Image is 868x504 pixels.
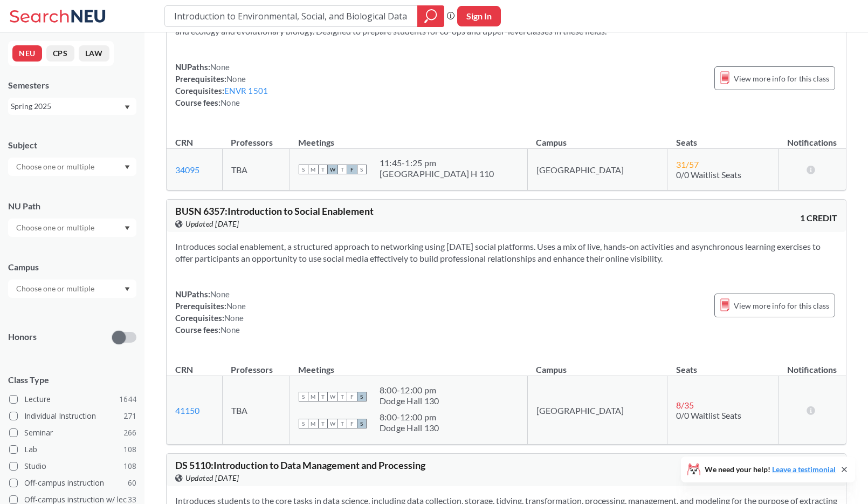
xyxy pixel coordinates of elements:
[527,353,667,376] th: Campus
[175,165,199,175] a: 34095
[173,7,410,25] input: Class, professor, course number, "phrase"
[12,45,42,62] button: NEU
[222,376,290,445] td: TBA
[210,62,230,72] span: None
[79,45,109,62] button: LAW
[772,465,836,474] a: Leave a testimonial
[125,287,130,291] svg: Dropdown arrow
[175,137,193,148] div: CRN
[175,288,246,336] div: NUPaths: Prerequisites: Corequisites: Course fees:
[185,472,239,484] span: Updated [DATE]
[290,126,527,149] th: Meetings
[9,409,136,423] label: Individual Instruction
[676,410,741,420] span: 0/0 Waitlist Seats
[380,158,494,168] div: 11:45 - 1:25 pm
[125,226,130,230] svg: Dropdown arrow
[527,376,667,445] td: [GEOGRAPHIC_DATA]
[8,219,136,237] div: Dropdown arrow
[357,165,367,174] span: S
[226,74,246,84] span: None
[424,9,437,24] svg: magnifying glass
[318,419,328,428] span: T
[224,86,268,96] a: ENVR 1501
[8,158,136,176] div: Dropdown arrow
[676,400,694,410] span: 8 / 35
[221,325,240,335] span: None
[46,45,74,62] button: CPS
[9,459,136,473] label: Studio
[8,280,136,298] div: Dropdown arrow
[328,165,337,174] span: W
[290,353,527,376] th: Meetings
[125,165,130,169] svg: Dropdown arrow
[210,289,230,299] span: None
[337,165,347,174] span: T
[667,126,778,149] th: Seats
[734,72,829,85] span: View more info for this class
[175,61,268,108] div: NUPaths: Prerequisites: Corequisites: Course fees:
[123,444,136,455] span: 108
[125,105,130,110] svg: Dropdown arrow
[175,205,374,217] span: BUSN 6357 : Introduction to Social Enablement
[299,392,308,401] span: S
[778,126,846,149] th: Notifications
[11,221,101,234] input: Choose one or multiple
[123,410,136,422] span: 271
[380,412,439,423] div: 8:00 - 12:00 pm
[123,427,136,439] span: 266
[9,426,136,440] label: Seminar
[119,393,136,405] span: 1644
[380,385,439,396] div: 8:00 - 12:00 pm
[11,160,101,173] input: Choose one or multiple
[185,218,239,230] span: Updated [DATE]
[347,165,357,174] span: F
[380,396,439,406] div: Dodge Hall 130
[676,159,699,169] span: 31 / 57
[175,364,193,376] div: CRN
[308,419,318,428] span: M
[800,212,837,224] span: 1 CREDIT
[778,353,846,376] th: Notifications
[676,169,741,180] span: 0/0 Waitlist Seats
[222,126,290,149] th: Professors
[734,299,829,312] span: View more info for this class
[357,419,367,428] span: S
[123,460,136,472] span: 108
[9,442,136,457] label: Lab
[299,165,308,174] span: S
[8,98,136,115] div: Spring 2025Dropdown arrow
[299,419,308,428] span: S
[221,98,240,107] span: None
[128,477,136,489] span: 60
[527,149,667,190] td: [GEOGRAPHIC_DATA]
[705,466,836,473] span: We need your help!
[11,100,123,112] div: Spring 2025
[175,405,199,416] a: 41150
[337,419,347,428] span: T
[347,392,357,401] span: F
[328,419,337,428] span: W
[175,459,425,471] span: DS 5110 : Introduction to Data Management and Processing
[417,5,444,27] div: magnifying glass
[308,392,318,401] span: M
[226,301,246,311] span: None
[457,6,501,26] button: Sign In
[8,79,136,91] div: Semesters
[380,168,494,179] div: [GEOGRAPHIC_DATA] H 110
[8,200,136,212] div: NU Path
[224,313,244,323] span: None
[308,165,318,174] span: M
[8,139,136,151] div: Subject
[222,353,290,376] th: Professors
[9,476,136,490] label: Off-campus instruction
[318,165,328,174] span: T
[318,392,328,401] span: T
[8,261,136,273] div: Campus
[328,392,337,401] span: W
[222,149,290,190] td: TBA
[357,392,367,401] span: S
[9,392,136,406] label: Lecture
[8,331,37,343] p: Honors
[347,419,357,428] span: F
[337,392,347,401] span: T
